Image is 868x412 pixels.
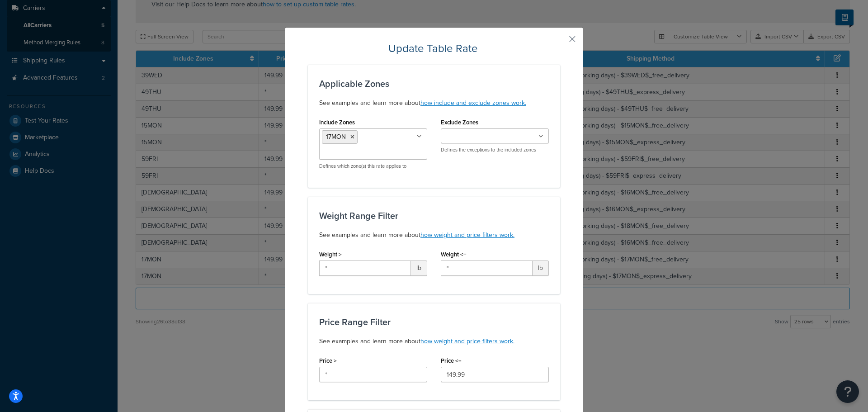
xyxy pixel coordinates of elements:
[533,260,549,276] span: lb
[441,251,467,258] label: Weight <=
[319,98,549,109] p: See examples and learn more about
[319,79,549,89] h3: Applicable Zones
[411,260,427,276] span: lb
[319,357,337,364] label: Price >
[319,119,355,126] label: Include Zones
[441,119,478,126] label: Exclude Zones
[319,230,549,241] p: See examples and learn more about
[308,41,560,56] h2: Update Table Rate
[441,147,549,153] p: Defines the exceptions to the included zones
[319,163,427,170] p: Defines which zone(s) this rate applies to
[319,317,549,327] h3: Price Range Filter
[319,251,342,258] label: Weight >
[319,211,549,221] h3: Weight Range Filter
[319,336,549,347] p: See examples and learn more about
[420,336,514,346] a: how weight and price filters work.
[420,98,526,108] a: how include and exclude zones work.
[420,230,514,240] a: how weight and price filters work.
[326,132,346,142] span: 17MON
[441,357,462,364] label: Price <=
